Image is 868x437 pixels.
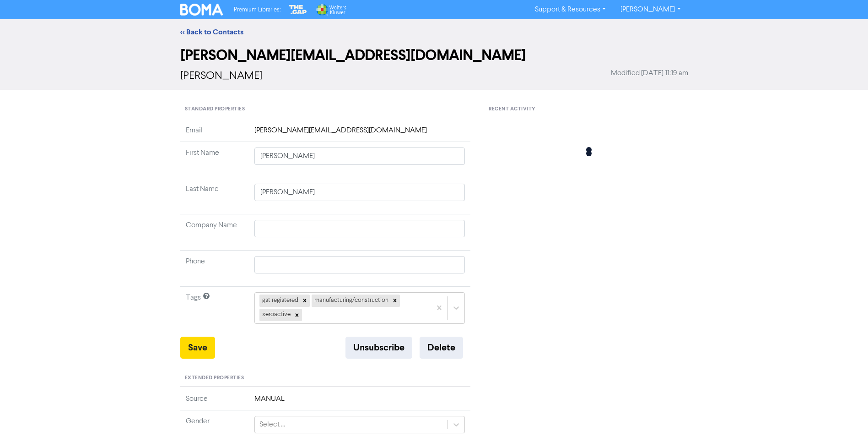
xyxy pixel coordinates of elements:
[180,27,243,37] a: << Back to Contacts
[484,101,688,118] div: Recent Activity
[345,337,412,359] button: Unsubscribe
[180,393,249,410] td: Source
[180,214,249,251] td: Company Name
[180,101,471,118] div: Standard Properties
[180,251,249,287] td: Phone
[180,125,249,142] td: Email
[249,393,471,410] td: MANUAL
[288,4,308,16] img: The Gap
[180,178,249,214] td: Last Name
[420,337,463,359] button: Delete
[234,7,280,13] span: Premium Libraries:
[259,419,285,430] div: Select ...
[180,287,249,337] td: Tags
[180,47,688,64] h2: [PERSON_NAME][EMAIL_ADDRESS][DOMAIN_NAME]
[180,142,249,178] td: First Name
[249,125,471,142] td: [PERSON_NAME][EMAIL_ADDRESS][DOMAIN_NAME]
[613,2,688,17] a: [PERSON_NAME]
[259,295,300,306] div: gst registered
[753,338,868,437] iframe: Chat Widget
[315,4,346,16] img: Wolters Kluwer
[312,295,390,306] div: manufacturing/construction
[180,370,471,387] div: Extended Properties
[611,68,688,79] span: Modified [DATE] 11:19 am
[528,2,613,17] a: Support & Resources
[180,71,262,82] span: [PERSON_NAME]
[259,309,292,321] div: xeroactive
[180,337,215,359] button: Save
[180,4,223,16] img: BOMA Logo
